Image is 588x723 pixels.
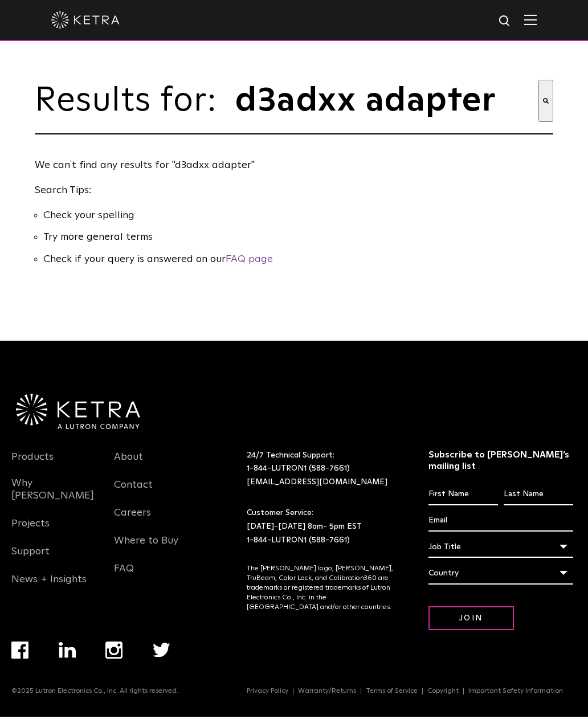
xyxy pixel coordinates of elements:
div: Navigation Menu [11,642,200,687]
a: Privacy Policy [242,688,293,695]
a: Support [11,545,50,571]
a: Warranty/Returns [293,688,361,695]
img: Hamburger%20Nav.svg [524,14,537,25]
a: Products [11,451,54,477]
a: FAQ page [226,254,273,264]
a: Careers [114,506,151,533]
p: ©2025 Lutron Electronics Co., Inc. All rights reserved. [11,687,178,695]
h3: Subscribe to [PERSON_NAME]’s mailing list [428,449,574,473]
a: Contact [114,479,153,505]
img: linkedin [59,642,76,658]
li: Check your spelling [43,207,553,224]
a: Why [PERSON_NAME] [11,477,97,516]
a: 1-844-LUTRON1 (588-7661) [247,536,350,544]
img: Ketra-aLutronCo_White_RGB [16,394,140,429]
img: facebook [11,642,28,659]
img: twitter [153,643,170,657]
a: Projects [11,517,50,544]
a: 1-844-LUTRON1 (588-7661) [247,464,350,472]
div: Navigation Menu [114,449,199,589]
img: ketra-logo-2019-white [51,11,120,28]
input: This is a search field with an auto-suggest feature attached. [234,80,538,122]
div: Navigation Menu [11,449,97,599]
p: Customer Service: [DATE]-[DATE] 8am- 5pm EST [247,506,399,547]
a: About [114,451,143,477]
p: Search Tips: [35,182,553,199]
div: Navigation Menu [247,687,577,695]
p: The [PERSON_NAME] logo, [PERSON_NAME], TruBeam, Color Lock, and Calibration360 are trademarks or ... [247,564,399,612]
div: Country [428,562,574,584]
a: Where to Buy [114,534,178,561]
input: First Name [428,484,498,505]
a: Important Safety Information [464,688,567,695]
a: Copyright [423,688,464,695]
a: FAQ [114,562,134,589]
input: Last Name [504,484,573,505]
a: [EMAIL_ADDRESS][DOMAIN_NAME] [247,478,387,486]
img: instagram [105,642,122,659]
a: Terms of Service [361,688,423,695]
a: News + Insights [11,573,87,599]
p: We can′t find any results for "d3adxx adapter" [35,157,553,174]
p: 24/7 Technical Support: [247,449,399,489]
img: search icon [498,14,512,28]
input: Email [428,510,574,532]
input: Join [428,606,514,631]
button: Search [538,80,553,122]
span: Results for: [35,84,228,118]
div: Job Title [428,536,574,558]
li: Try more general terms [43,229,553,246]
li: Check if your query is answered on our [43,251,553,268]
